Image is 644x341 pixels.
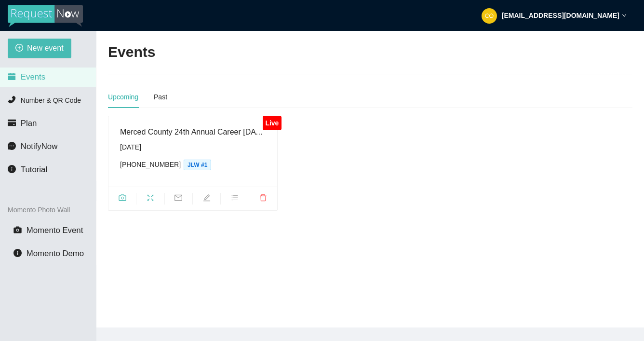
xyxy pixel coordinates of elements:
div: Past [154,92,167,102]
img: 80ccb84ea51d40aec798d9c2fdf281a2 [482,8,497,24]
span: Events [21,72,45,82]
span: Momento Event [27,226,83,235]
div: Live [263,116,282,130]
span: phone [8,95,16,104]
div: Upcoming [108,92,138,102]
div: Merced County 24th Annual Career [DATE] [120,126,266,138]
span: Plan [21,119,37,128]
h2: Events [108,42,155,62]
div: [DATE] [120,142,266,152]
span: Momento Demo [27,249,84,258]
span: down [622,13,627,18]
span: info-circle [13,249,22,257]
span: JLW #1 [184,160,211,170]
span: plus-circle [15,44,23,53]
span: Tutorial [21,165,47,174]
span: fullscreen [136,194,164,205]
span: camera [108,194,136,205]
div: [PHONE_NUMBER] [120,159,266,170]
img: RequestNow [8,5,83,27]
span: bars [221,194,248,205]
span: Number & QR Code [21,96,81,104]
button: plus-circleNew event [8,39,71,58]
span: NotifyNow [21,142,57,151]
span: mail [165,194,192,205]
span: message [8,142,16,150]
span: credit-card [8,119,16,127]
span: New event [27,42,64,54]
span: camera [13,226,22,234]
span: edit [193,194,220,205]
span: calendar [8,72,16,81]
span: info-circle [8,165,16,173]
span: delete [249,194,277,205]
strong: [EMAIL_ADDRESS][DOMAIN_NAME] [502,12,619,19]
